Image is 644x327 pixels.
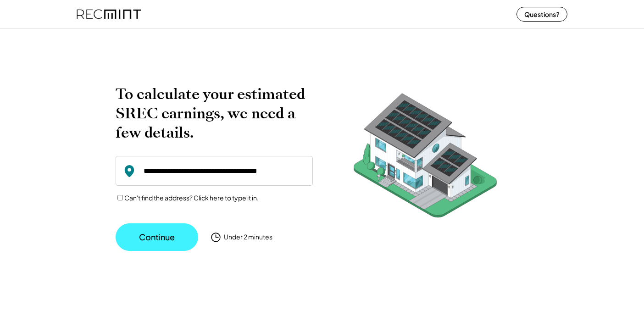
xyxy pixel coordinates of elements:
[116,84,313,142] h2: To calculate your estimated SREC earnings, we need a few details.
[124,194,259,202] label: Can't find the address? Click here to type it in.
[336,84,515,232] img: RecMintArtboard%207.png
[224,233,272,242] div: Under 2 minutes
[77,2,141,26] img: recmint-logotype%403x%20%281%29.jpeg
[116,223,198,251] button: Continue
[516,7,567,22] button: Questions?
